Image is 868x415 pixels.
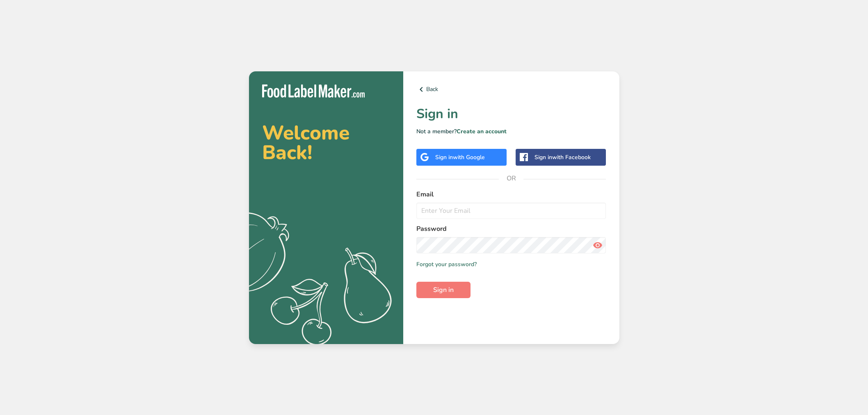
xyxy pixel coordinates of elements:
a: Forgot your password? [416,260,477,269]
span: Sign in [433,285,454,295]
p: Not a member? [416,127,606,136]
div: Sign in [435,153,485,162]
label: Email [416,189,606,199]
div: Sign in [535,153,591,162]
input: Enter Your Email [416,203,606,219]
img: Food Label Maker [262,84,365,98]
h2: Welcome Back! [262,123,390,162]
span: with Google [453,153,485,161]
label: Password [416,224,606,234]
a: Create an account [457,128,507,135]
span: OR [499,166,523,191]
span: with Facebook [552,153,591,161]
button: Sign in [416,282,471,298]
a: Back [416,84,606,94]
h1: Sign in [416,104,606,124]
